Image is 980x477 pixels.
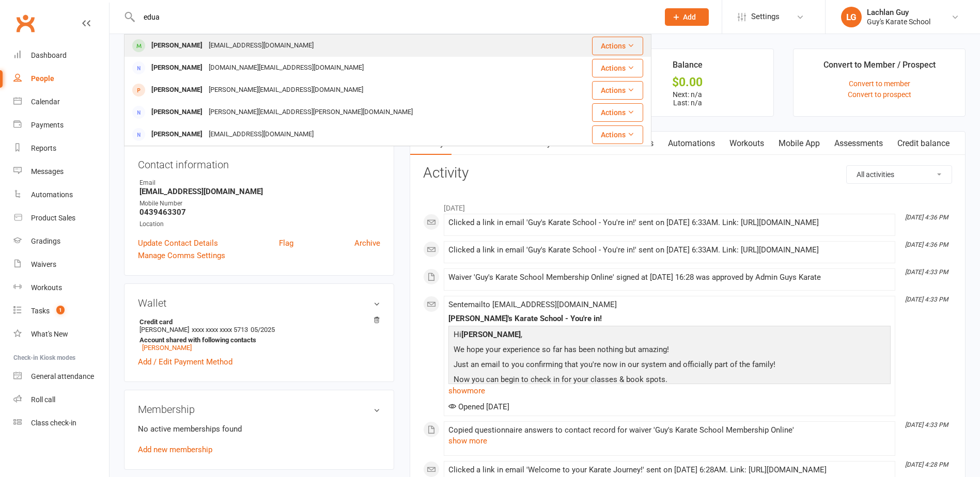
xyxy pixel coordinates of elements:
[138,237,218,249] a: Update Contact Details
[461,330,521,339] strong: [PERSON_NAME]
[867,17,930,26] div: Guy's Karate School
[827,132,890,155] a: Assessments
[31,237,60,245] div: Gradings
[448,435,487,447] button: show more
[31,74,54,83] div: People
[451,373,888,388] p: Now you can begin to check in for your classes & book spots.
[13,160,109,183] a: Messages
[448,402,509,411] span: Opened [DATE]
[849,79,910,88] a: Convert to member
[138,316,380,353] li: [PERSON_NAME]
[31,190,73,199] div: Automations
[354,237,380,249] a: Archive
[138,297,380,309] h3: Wallet
[905,241,948,248] i: [DATE] 4:36 PM
[905,214,948,221] i: [DATE] 4:36 PM
[13,230,109,253] a: Gradings
[13,137,109,160] a: Reports
[592,81,643,100] button: Actions
[148,60,206,75] div: [PERSON_NAME]
[448,300,617,309] span: Sent email to [EMAIL_ADDRESS][DOMAIN_NAME]
[142,344,192,352] a: [PERSON_NAME]
[148,127,206,142] div: [PERSON_NAME]
[251,326,275,333] span: 05/2025
[905,296,948,303] i: [DATE] 4:33 PM
[890,132,957,155] a: Credit balance
[139,219,380,229] div: Location
[448,426,891,435] div: Copied questionnaire answers to contact record for waiver 'Guy's Karate School Membership Online'
[13,411,109,435] a: Class kiosk mode
[592,103,643,122] button: Actions
[905,421,948,428] i: [DATE] 4:33 PM
[31,283,62,292] div: Workouts
[611,77,764,88] div: $0.00
[13,183,109,206] a: Automations
[13,206,109,230] a: Product Sales
[139,318,375,326] strong: Credit card
[31,121,64,129] div: Payments
[31,144,56,152] div: Reports
[592,125,643,144] button: Actions
[139,187,380,196] strong: [EMAIL_ADDRESS][DOMAIN_NAME]
[138,356,232,368] a: Add / Edit Payment Method
[31,307,50,315] div: Tasks
[673,58,703,77] div: Balance
[751,5,780,28] span: Settings
[592,59,643,77] button: Actions
[841,7,862,27] div: LG
[31,372,94,380] div: General attendance
[13,299,109,323] a: Tasks 1
[448,246,891,255] div: Clicked a link in email 'Guy's Karate School - You're in!' sent on [DATE] 6:33AM. Link: [URL][DOM...
[683,13,696,21] span: Add
[13,388,109,411] a: Roll call
[13,253,109,276] a: Waivers
[148,105,206,120] div: [PERSON_NAME]
[139,199,380,209] div: Mobile Number
[13,276,109,299] a: Workouts
[448,314,891,323] div: [PERSON_NAME]'s Karate School - You're in!
[848,90,911,99] a: Convert to prospect
[722,132,771,155] a: Workouts
[148,83,206,98] div: [PERSON_NAME]
[206,83,366,98] div: [PERSON_NAME][EMAIL_ADDRESS][DOMAIN_NAME]
[148,38,206,53] div: [PERSON_NAME]
[31,51,67,59] div: Dashboard
[56,306,65,314] span: 1
[192,326,248,333] span: xxxx xxxx xxxx 5713
[12,10,38,36] a: Clubworx
[665,8,709,26] button: Add
[31,419,76,427] div: Class check-in
[31,395,55,404] div: Roll call
[31,167,64,176] div: Messages
[31,98,60,106] div: Calendar
[448,218,891,227] div: Clicked a link in email 'Guy's Karate School - You're in!' sent on [DATE] 6:33AM. Link: [URL][DOM...
[31,260,56,268] div: Waivers
[13,323,109,346] a: What's New
[139,178,380,188] div: Email
[905,268,948,276] i: [DATE] 4:33 PM
[136,10,651,24] input: Search...
[206,38,317,53] div: [EMAIL_ADDRESS][DOMAIN_NAME]
[31,330,68,338] div: What's New
[206,105,416,120] div: [PERSON_NAME][EMAIL_ADDRESS][PERSON_NAME][DOMAIN_NAME]
[138,404,380,415] h3: Membership
[13,365,109,388] a: General attendance kiosk mode
[206,127,317,142] div: [EMAIL_ADDRESS][DOMAIN_NAME]
[661,132,722,155] a: Automations
[423,165,952,181] h3: Activity
[448,466,891,474] div: Clicked a link in email 'Welcome to your Karate Journey!' sent on [DATE] 6:28AM. Link: [URL][DOMA...
[448,384,891,398] a: show more
[13,67,109,90] a: People
[905,461,948,468] i: [DATE] 4:28 PM
[823,58,936,77] div: Convert to Member / Prospect
[13,114,109,137] a: Payments
[139,336,375,344] strong: Account shared with following contacts
[31,214,75,222] div: Product Sales
[611,90,764,107] p: Next: n/a Last: n/a
[448,273,891,282] div: Waiver 'Guy's Karate School Membership Online' signed at [DATE] 16:28 was approved by Admin Guys ...
[451,358,888,373] p: Just an email to you confirming that you're now in our system and officially part of the family!
[451,343,888,358] p: We hope your experience so far has been nothing but amazing!
[13,90,109,114] a: Calendar
[423,197,952,214] li: [DATE]
[138,445,212,454] a: Add new membership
